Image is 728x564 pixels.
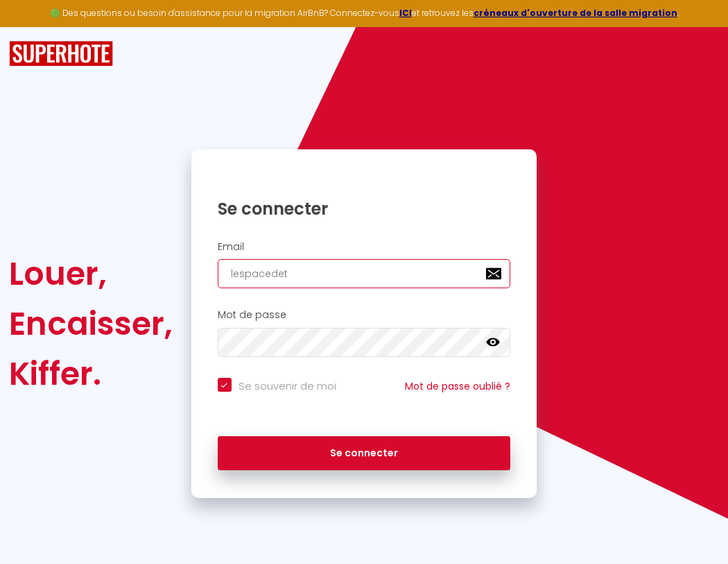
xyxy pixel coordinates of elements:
[11,6,53,47] button: Ouvrir le widget de chat LiveChat
[405,379,510,393] a: Mot de passe oublié ?
[9,349,173,399] div: Kiffer.
[218,436,511,471] button: Se connecter
[399,7,412,19] a: ICI
[218,198,511,219] h1: Se connecter
[218,309,511,321] h2: Mot de passe
[218,259,511,288] input: Ton Email
[9,249,173,299] div: Louer,
[474,7,677,19] a: créneaux d'ouverture de la salle migration
[218,241,511,253] h2: Email
[9,41,113,67] img: SuperHote logo
[9,299,173,349] div: Encaisser,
